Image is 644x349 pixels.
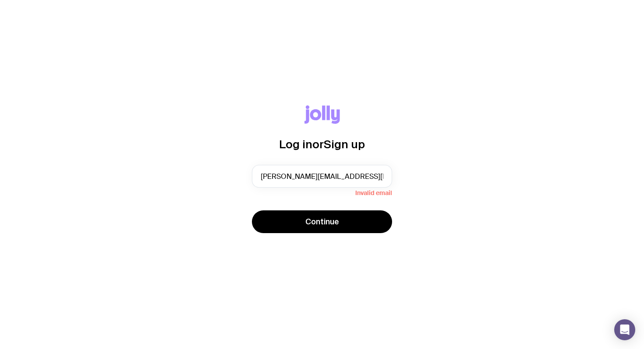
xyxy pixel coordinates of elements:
[312,138,324,150] span: or
[252,188,392,196] span: Invalid email
[252,165,392,188] input: you@email.com
[324,138,365,150] span: Sign up
[252,210,392,233] button: Continue
[305,216,339,227] span: Continue
[614,319,635,340] div: Open Intercom Messenger
[279,138,312,150] span: Log in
